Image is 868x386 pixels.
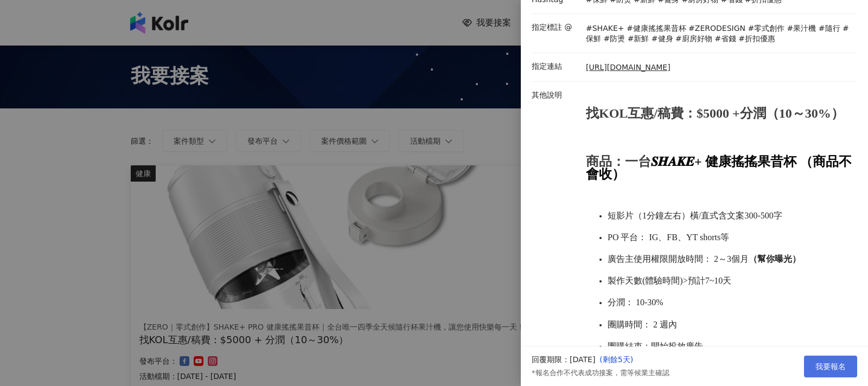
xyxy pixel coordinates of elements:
p: 指定連結 [532,61,580,72]
strong: 商品：一台 [586,155,651,169]
p: *報名合作不代表成功接案，需等候業主確認 [532,368,669,378]
p: 回覆期限：[DATE] [532,355,595,365]
span: PO 平台： IG、FB、YT shorts等 [608,233,729,242]
button: 我要報名 [804,356,857,377]
p: 指定標註 @ [532,22,580,33]
span: 廣告主使用權限開放時間： 2～3個月 [608,254,801,263]
span: 團購時間： 2 週內 [608,320,677,329]
span: 短影片（1分鐘左右）橫/直式含文案300-500字 [608,211,782,220]
p: 其他說明 [532,90,580,101]
span: 團購結束：開始投放廣告 [608,342,703,351]
strong: 找KOL互惠/稿費：$5000 +分潤（10～30%） [586,106,844,120]
span: 製作天數(體驗時間)>預計7~10天 [608,276,731,285]
span: 分潤： 10-30% [608,298,663,307]
a: [URL][DOMAIN_NAME] [586,62,671,73]
p: ( 剩餘5天 ) [599,355,669,365]
strong: 𝑺𝑯𝑨𝑲𝑬+ 健康搖搖果昔杯 （商品不會收） [586,155,852,181]
p: #SHAKE+ #健康搖搖果昔杯 #ZERODESIGN #零式創作 #果汁機 #隨行 #保鮮 #防燙 #新鮮 #健身 #廚房好物 #省錢 #折扣優惠 [586,23,852,44]
span: 我要報名 [815,362,846,371]
strong: （幫你曝光） [749,254,801,263]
